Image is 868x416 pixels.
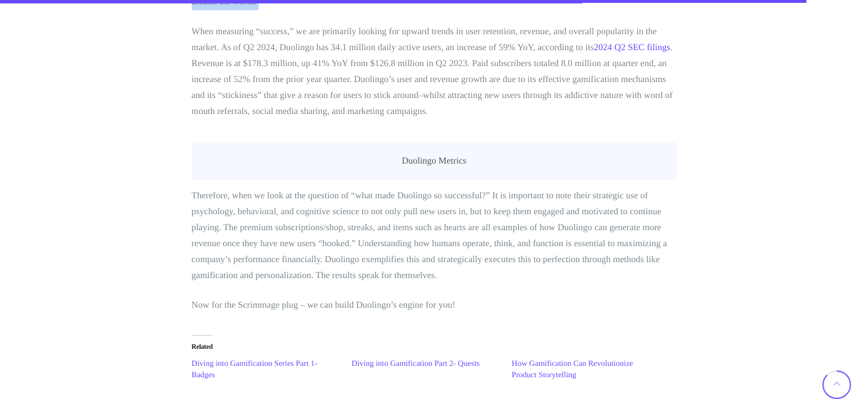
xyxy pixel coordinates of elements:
[594,43,670,52] a: 2024 Q2 SEC filings
[192,360,317,380] a: Diving into Gamification Series Part 1- Badges
[352,360,479,368] a: Diving into Gamification Part 2- Quests
[192,297,677,313] p: Now for the Scrimmage plug – we can build Duolingo’s engine for you!
[512,360,633,380] a: How Gamification Can Revolutionize Product Storytelling
[192,188,677,284] p: Therefore, when we look at the question of “what made Duolingo so successful?” It is important to...
[192,24,677,120] p: When measuring “success,” we are primarily looking for upward trends in user retention, revenue, ...
[192,335,213,350] em: Related
[192,142,677,180] figcaption: Duolingo Metrics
